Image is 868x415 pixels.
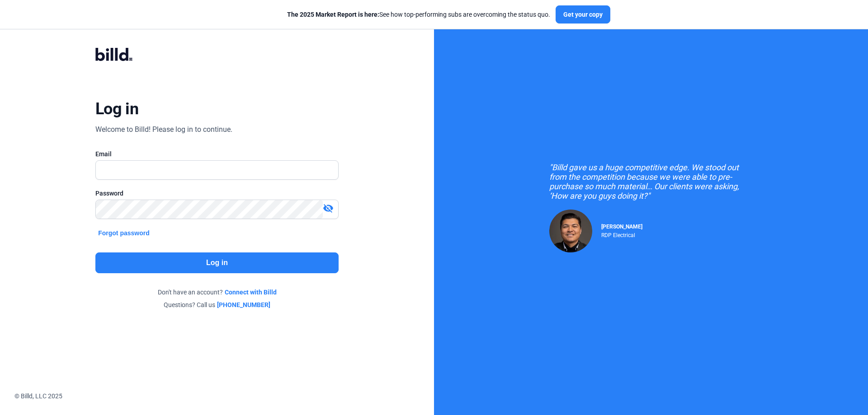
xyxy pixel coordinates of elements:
div: RDP Electrical [601,230,642,238]
div: Questions? Call us [95,300,339,309]
div: "Billd gave us a huge competitive edge. We stood out from the competition because we were able to... [549,163,753,201]
button: Forgot password [95,228,152,238]
button: Get your copy [556,5,610,23]
span: The 2025 Market Report is here: [287,11,379,18]
div: See how top-performing subs are overcoming the status quo. [287,10,550,19]
a: [PHONE_NUMBER] [217,300,270,309]
div: Email [95,149,339,159]
button: Log in [95,252,339,273]
div: Log in [95,99,138,119]
div: Don't have an account? [95,288,339,297]
div: Password [95,189,339,198]
img: Raul Pacheco [549,210,592,252]
div: Welcome to Billd! Please log in to continue. [95,124,232,135]
a: Connect with Billd [225,288,277,297]
mat-icon: visibility_off [323,203,334,214]
span: [PERSON_NAME] [601,224,642,230]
